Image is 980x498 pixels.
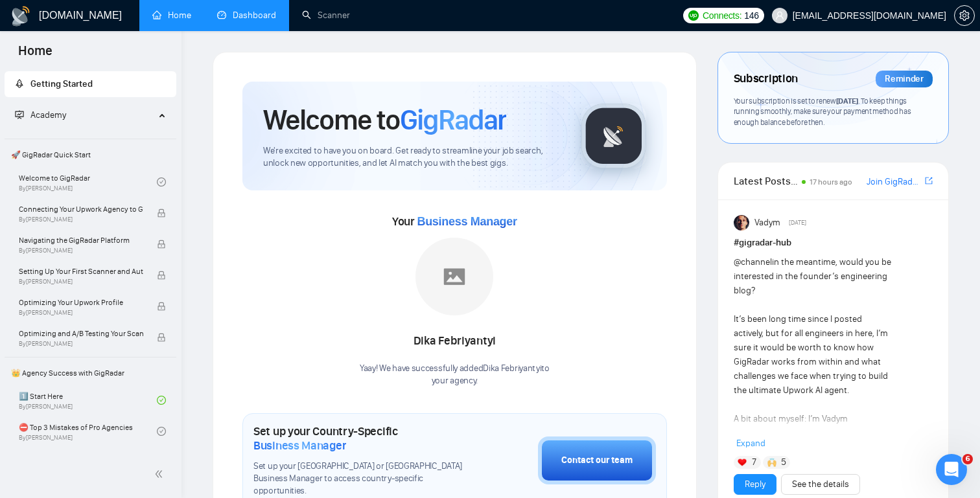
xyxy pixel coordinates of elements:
[792,477,849,492] a: See the details
[360,363,550,387] div: Yaay! We have successfully added Dika Febriyantyi to
[152,10,191,21] a: homeHome
[754,216,780,230] span: Vadym
[8,41,63,69] span: Home
[745,477,765,492] a: Reply
[925,175,933,187] a: export
[734,173,798,189] span: Latest Posts from the GigRadar Community
[15,110,24,119] span: fund-projection-screen
[19,216,143,223] span: By [PERSON_NAME]
[6,142,175,168] span: 🚀 GigRadar Quick Start
[263,145,561,170] span: We're excited to have you on board. Get ready to streamline your job search, unlock new opportuni...
[19,247,143,255] span: By [PERSON_NAME]
[30,109,66,120] span: Academy
[867,175,922,189] a: Join GigRadar Slack Community
[936,454,967,485] iframe: Intercom live chat
[955,10,974,21] span: setting
[360,330,550,352] div: Dika Febriyantyi
[253,438,346,453] span: Business Manager
[360,375,550,387] p: your agency .
[157,302,166,311] span: lock
[157,240,166,249] span: lock
[19,296,143,309] span: Optimizing Your Upwork Profile
[15,79,24,88] span: rocket
[734,256,772,267] span: @channel
[688,10,699,21] img: upwork-logo.png
[876,71,933,87] div: Reminder
[6,360,175,386] span: 👑 Agency Success with GigRadar
[581,104,646,168] img: gigradar-logo.png
[775,11,784,20] span: user
[19,234,143,247] span: Navigating the GigRadar Platform
[415,238,493,315] img: placeholder.png
[157,396,166,405] span: check-circle
[734,96,911,127] span: Your subscription is set to renew . To keep things running smoothly, make sure your payment metho...
[5,71,176,97] li: Getting Started
[789,217,806,229] span: [DATE]
[734,474,776,495] button: Reply
[781,456,786,469] span: 5
[400,102,506,137] span: GigRadar
[925,175,933,186] span: export
[30,78,93,89] span: Getting Started
[417,215,517,228] span: Business Manager
[19,340,143,348] span: By [PERSON_NAME]
[744,8,758,23] span: 146
[538,436,656,484] button: Contact our team
[734,215,749,231] img: Vadym
[392,214,517,229] span: Your
[954,10,975,21] a: setting
[302,10,350,21] a: searchScanner
[19,386,157,414] a: 1️⃣ Start HereBy[PERSON_NAME]
[767,458,776,467] img: 🙌
[781,474,860,495] button: See the details
[157,209,166,218] span: lock
[19,203,143,216] span: Connecting Your Upwork Agency to GigRadar
[217,10,276,21] a: dashboardDashboard
[253,460,473,497] span: Set up your [GEOGRAPHIC_DATA] or [GEOGRAPHIC_DATA] Business Manager to access country-specific op...
[962,454,973,464] span: 6
[734,68,798,90] span: Subscription
[157,427,166,436] span: check-circle
[157,177,166,187] span: check-circle
[19,265,143,278] span: Setting Up Your First Scanner and Auto-Bidder
[734,236,933,250] h1: # gigradar-hub
[15,109,66,120] span: Academy
[738,458,747,467] img: ❤️
[561,453,633,468] div: Contact our team
[752,456,756,469] span: 7
[19,309,143,317] span: By [PERSON_NAME]
[19,327,143,340] span: Optimizing and A/B Testing Your Scanner for Better Results
[836,96,858,106] span: [DATE]
[19,168,157,196] a: Welcome to GigRadarBy[PERSON_NAME]
[703,8,741,23] span: Connects:
[19,417,157,446] a: ⛔ Top 3 Mistakes of Pro AgenciesBy[PERSON_NAME]
[263,102,506,137] h1: Welcome to
[154,468,167,481] span: double-left
[10,6,31,27] img: logo
[19,278,143,286] span: By [PERSON_NAME]
[253,424,473,453] h1: Set up your Country-Specific
[157,333,166,342] span: lock
[157,271,166,280] span: lock
[954,5,975,26] button: setting
[736,438,765,449] span: Expand
[810,177,852,187] span: 17 hours ago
